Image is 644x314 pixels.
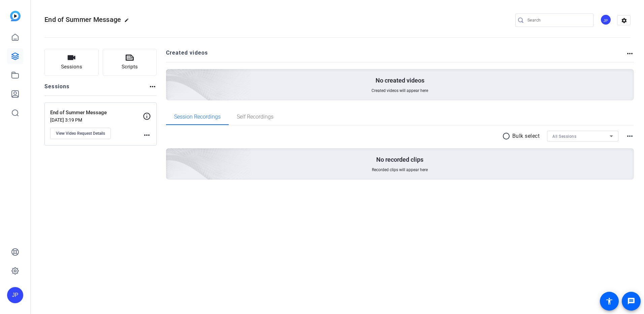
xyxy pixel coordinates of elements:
span: Scripts [122,63,138,71]
p: [DATE] 3:19 PM [50,117,143,123]
ngx-avatar: Jeremy Pierce [600,14,612,26]
span: End of Summer Message [44,15,121,24]
mat-icon: more_horiz [143,131,151,139]
h2: Created videos [166,49,626,62]
p: No created videos [376,76,424,85]
p: Bulk select [512,132,540,140]
mat-icon: more_horiz [626,50,634,58]
span: All Sessions [552,134,576,139]
span: Recorded clips will appear here [372,167,428,172]
span: Sessions [61,63,82,71]
mat-icon: settings [617,15,631,26]
div: JP [600,14,611,25]
span: Created videos will appear here [372,88,428,93]
mat-icon: more_horiz [149,83,157,91]
img: blue-gradient.svg [10,11,21,21]
span: View Video Request Details [56,131,105,136]
h2: Sessions [44,83,70,95]
p: No recorded clips [376,156,423,164]
button: View Video Request Details [50,128,111,139]
img: Creted videos background [91,2,251,149]
img: embarkstudio-empty-session.png [91,82,251,228]
mat-icon: edit [124,18,132,26]
mat-icon: more_horiz [626,132,634,140]
mat-icon: message [627,297,635,305]
mat-icon: accessibility [605,297,613,305]
p: End of Summer Message [50,109,143,117]
button: Scripts [103,49,157,76]
div: JP [7,287,23,303]
mat-icon: radio_button_unchecked [502,132,512,140]
button: Sessions [44,49,99,76]
span: Session Recordings [174,114,221,120]
span: Self Recordings [237,114,273,120]
input: Search [527,16,588,24]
